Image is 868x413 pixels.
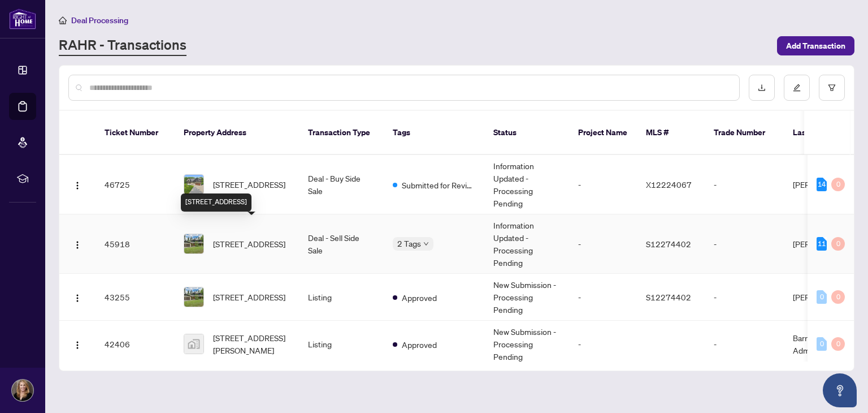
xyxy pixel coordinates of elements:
[299,111,384,155] th: Transaction Type
[705,214,784,274] td: -
[569,321,637,368] td: -
[484,111,569,155] th: Status
[299,214,384,274] td: Deal - Sell Side Sale
[831,290,845,304] div: 0
[831,178,845,191] div: 0
[819,75,845,101] button: filter
[817,237,827,251] div: 11
[569,155,637,214] td: -
[758,84,766,92] span: download
[213,332,290,356] span: [STREET_ADDRESS][PERSON_NAME]
[831,237,845,251] div: 0
[96,214,175,274] td: 45918
[96,155,175,214] td: 46725
[705,155,784,214] td: -
[96,111,175,155] th: Ticket Number
[71,15,128,25] span: Deal Processing
[175,111,299,155] th: Property Address
[637,111,705,155] th: MLS #
[484,274,569,321] td: New Submission - Processing Pending
[68,288,86,306] button: Logo
[777,36,854,55] button: Add Transaction
[484,155,569,214] td: Information Updated - Processing Pending
[96,274,175,321] td: 43255
[569,274,637,321] td: -
[705,111,784,155] th: Trade Number
[9,8,36,29] img: logo
[184,175,203,194] img: thumbnail-img
[73,294,82,303] img: Logo
[213,238,285,250] span: [STREET_ADDRESS]
[817,337,827,351] div: 0
[59,36,186,56] a: RAHR - Transactions
[184,334,203,354] img: thumbnail-img
[831,337,845,351] div: 0
[646,292,691,302] span: S12274402
[12,380,33,401] img: Profile Icon
[59,16,67,24] span: home
[184,287,203,307] img: thumbnail-img
[96,321,175,368] td: 42406
[749,75,775,101] button: download
[68,175,86,193] button: Logo
[213,291,285,303] span: [STREET_ADDRESS]
[484,214,569,274] td: Information Updated - Processing Pending
[817,178,827,191] div: 14
[181,193,251,212] div: [STREET_ADDRESS]
[705,321,784,368] td: -
[828,84,836,92] span: filter
[397,237,421,250] span: 2 Tags
[213,178,285,191] span: [STREET_ADDRESS]
[384,111,484,155] th: Tags
[786,37,845,55] span: Add Transaction
[423,241,429,247] span: down
[402,179,475,191] span: Submitted for Review
[784,75,810,101] button: edit
[299,155,384,214] td: Deal - Buy Side Sale
[402,291,437,304] span: Approved
[299,274,384,321] td: Listing
[646,179,692,190] span: X12224067
[817,290,827,304] div: 0
[68,235,86,253] button: Logo
[793,84,801,92] span: edit
[705,274,784,321] td: -
[569,111,637,155] th: Project Name
[823,373,857,407] button: Open asap
[402,338,437,351] span: Approved
[68,335,86,353] button: Logo
[299,321,384,368] td: Listing
[73,341,82,350] img: Logo
[184,234,203,253] img: thumbnail-img
[484,321,569,368] td: New Submission - Processing Pending
[646,239,691,249] span: S12274402
[569,214,637,274] td: -
[73,240,82,249] img: Logo
[73,181,82,190] img: Logo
